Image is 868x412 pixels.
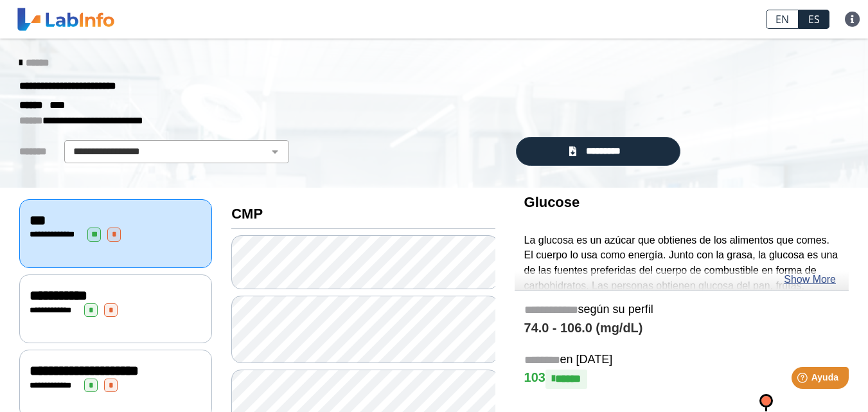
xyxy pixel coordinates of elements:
b: CMP [231,206,263,222]
h4: 74.0 - 106.0 (mg/dL) [524,321,839,336]
a: ES [799,10,829,29]
a: Show More [784,272,836,287]
h5: en [DATE] [524,353,839,368]
iframe: Help widget launcher [754,362,854,398]
p: La glucosa es un azúcar que obtienes de los alimentos que comes. El cuerpo lo usa como energía. J... [524,233,839,355]
b: Glucose [524,194,580,210]
h4: 103 [524,370,839,389]
a: EN [766,10,799,29]
h5: según su perfil [524,303,839,318]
